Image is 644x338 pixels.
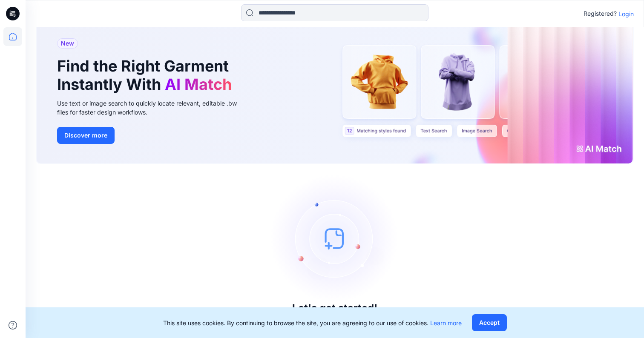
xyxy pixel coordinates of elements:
[165,75,232,94] span: AI Match
[57,99,249,117] div: Use text or image search to quickly locate relevant, editable .bw files for faster design workflows.
[472,314,507,331] button: Accept
[584,9,617,19] p: Registered?
[61,38,74,49] span: New
[292,302,377,314] h3: Let's get started!
[271,175,399,302] img: empty-state-image.svg
[57,57,236,94] h1: Find the Right Garment Instantly With
[163,318,462,327] p: This site uses cookies. By continuing to browse the site, you are agreeing to our use of cookies.
[618,9,634,18] p: Login
[430,319,462,327] a: Learn more
[57,127,115,144] button: Discover more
